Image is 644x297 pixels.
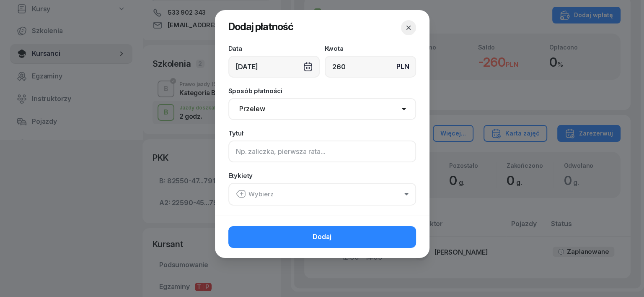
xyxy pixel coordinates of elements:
[236,189,274,200] div: Wybierz
[313,232,331,242] span: Dodaj
[228,183,416,206] button: Wybierz
[325,56,416,78] input: 0
[228,141,416,162] input: Np. zaliczka, pierwsza rata...
[228,21,293,33] span: Dodaj płatność
[228,226,416,248] button: Dodaj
